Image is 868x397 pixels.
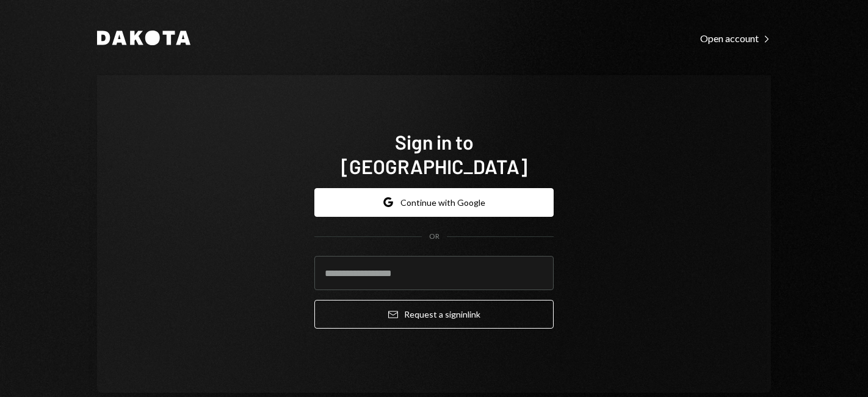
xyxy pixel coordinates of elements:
a: Open account [700,31,771,45]
button: Continue with Google [314,188,554,217]
div: OR [429,231,439,242]
h1: Sign in to [GEOGRAPHIC_DATA] [314,129,554,178]
div: Open account [700,32,771,45]
button: Request a signinlink [314,300,554,329]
